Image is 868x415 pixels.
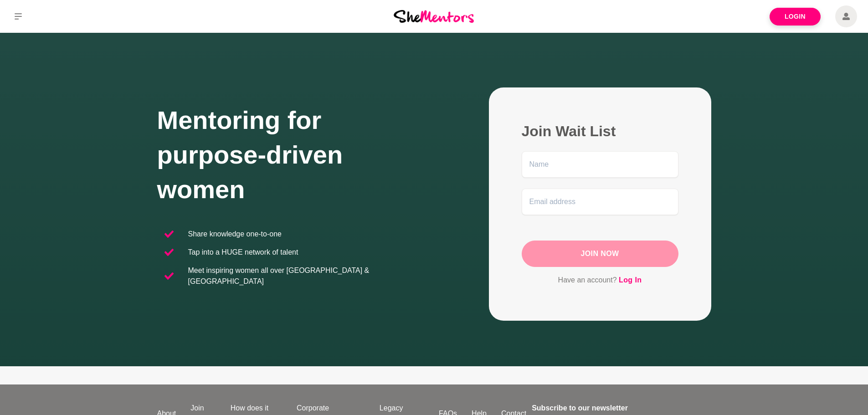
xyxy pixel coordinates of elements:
h4: Subscribe to our newsletter [532,403,705,414]
p: Have an account? [522,274,678,286]
h2: Join Wait List [522,122,678,140]
p: Share knowledge one-to-one [188,229,282,240]
a: Log In [619,274,642,286]
h1: Mentoring for purpose-driven women [157,103,434,207]
p: Meet inspiring women all over [GEOGRAPHIC_DATA] & [GEOGRAPHIC_DATA] [188,265,427,287]
a: Login [770,8,821,26]
input: Name [522,151,678,178]
img: She Mentors Logo [394,10,474,22]
input: Email address [522,189,678,215]
p: Tap into a HUGE network of talent [188,247,298,258]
